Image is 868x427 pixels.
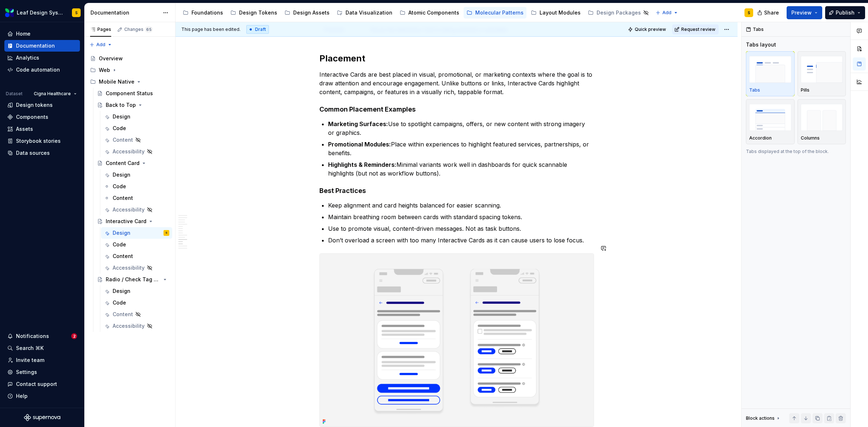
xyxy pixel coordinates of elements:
button: Leaf Design SystemS [1,5,83,20]
div: Page tree [180,5,652,20]
span: Quick preview [635,27,666,32]
p: Tabs [749,87,760,93]
strong: Common Placement Examples [319,105,416,113]
a: Layout Modules [528,7,584,19]
a: Foundations [180,7,226,19]
div: Invite team [16,356,44,364]
p: Keep alignment and card heights balanced for easier scanning. [328,201,594,210]
h2: Placement [319,53,594,64]
div: Draft [246,25,269,34]
strong: Promotional Modules: [328,141,391,148]
a: Accessibility [101,320,172,332]
p: Use to promote visual, content-driven messages. Not as task buttons. [328,224,594,233]
strong: Highlights & Reminders: [328,161,396,168]
div: Design [113,287,130,295]
a: Content Card [94,157,172,169]
span: This page has been edited. [181,27,241,32]
div: Components [16,113,48,121]
div: Code [113,241,126,248]
a: Code [101,297,172,309]
p: Tabs displayed at the top of the block. [746,149,846,154]
a: Storybook stories [4,135,80,147]
a: Accessibility [101,262,172,274]
div: Settings [16,368,37,376]
a: Design [101,169,172,181]
a: Home [4,28,80,40]
div: Dataset [6,91,23,97]
div: Accessibility [113,206,145,213]
button: Request review [672,24,719,35]
div: Content [113,311,133,318]
span: Preview [791,9,812,16]
button: Publish [825,6,865,19]
a: Invite team [4,354,80,366]
div: Leaf Design System [17,9,63,16]
p: Maintain breathing room between cards with standard spacing tokens. [328,213,594,221]
a: Code [101,122,172,134]
div: Storybook stories [16,137,61,145]
a: Component Status [94,88,172,99]
div: Mobile Native [87,76,172,88]
div: Design [113,171,130,178]
div: Changes [124,27,153,32]
span: Add [662,10,671,16]
div: Code [113,125,126,132]
a: Code [101,239,172,250]
div: Block actions [746,415,775,421]
div: Data sources [16,149,50,157]
span: Share [764,9,779,16]
div: Content [113,136,133,144]
div: Design Packages [597,9,641,16]
img: ff534bb8-8432-4657-888a-c865e41c4a6a.png [320,254,594,427]
a: Interactive Card [94,215,172,227]
p: Don’t overload a screen with too many Interactive Cards as it can cause users to lose focus. [328,236,594,245]
a: Design tokens [4,99,80,111]
svg: Supernova Logo [24,414,60,421]
div: Accessibility [113,148,145,155]
button: Search ⌘K [4,342,80,354]
div: Design [113,113,130,120]
div: Data Visualization [346,9,392,16]
button: Contact support [4,378,80,390]
div: Atomic Components [408,9,459,16]
div: Pages [90,27,111,32]
a: Data Visualization [334,7,395,19]
button: Share [754,6,784,19]
div: Design [113,229,130,237]
p: Pills [801,87,810,93]
div: Molecular Patterns [475,9,524,16]
span: 65 [145,27,153,32]
div: Component Status [106,90,153,97]
button: placeholderAccordion [746,99,795,144]
button: Preview [787,6,822,19]
a: Back to Top [94,99,172,111]
a: Accessibility [101,204,172,215]
span: Publish [836,9,855,16]
button: Add [653,8,681,18]
div: Web [87,64,172,76]
a: Content [101,192,172,204]
button: Quick preview [626,24,669,35]
div: Design Assets [293,9,330,16]
a: Overview [87,53,172,64]
img: placeholder [749,56,791,82]
div: S [165,229,167,237]
div: Content [113,194,133,202]
button: placeholderPills [798,51,846,96]
div: Overview [99,55,123,62]
div: Contact support [16,380,57,388]
a: Code [101,181,172,192]
a: Design [101,285,172,297]
img: placeholder [801,104,843,130]
div: Help [16,392,28,400]
img: 6e787e26-f4c0-4230-8924-624fe4a2d214.png [5,8,14,17]
p: Columns [801,135,820,141]
div: Documentation [16,42,55,49]
a: DesignS [101,227,172,239]
div: Design tokens [16,101,53,109]
div: Notifications [16,333,49,340]
button: Help [4,390,80,402]
div: Home [16,30,31,37]
div: S [748,10,750,16]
